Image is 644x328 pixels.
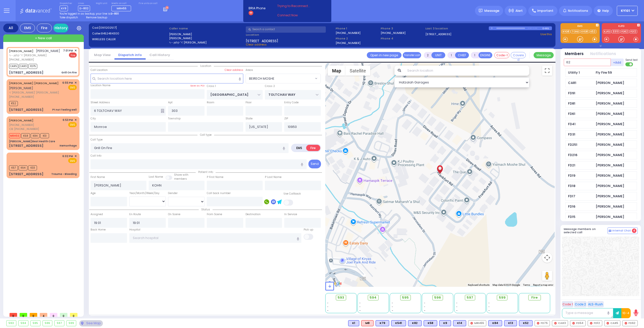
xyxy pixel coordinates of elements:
[542,26,552,30] div: D-801
[537,9,553,13] span: Important
[607,322,609,324] img: red-radio-icon.svg
[376,320,389,326] div: K79
[51,172,77,176] div: Trauma - Bleeding
[453,320,466,326] div: BLS
[139,2,157,5] label: Fire units on call
[392,301,393,305] span: -
[61,71,77,74] div: Grill On Fire
[488,305,490,309] span: -
[207,84,216,88] label: Cross 1
[207,212,222,216] label: From Scene
[589,30,596,33] a: K52
[596,70,612,75] div: Fly Fire 59
[9,64,18,69] span: CAR5
[284,117,288,121] label: ZIP
[292,145,307,151] label: EMS
[511,52,526,58] button: Covered
[92,37,167,41] label: WIRELESS CALLER
[306,145,320,151] label: Fire
[9,95,34,99] span: [PHONE_NUMBER]
[19,64,28,69] span: CAR3
[424,305,425,309] span: -
[562,30,570,33] a: KYD8
[101,31,119,35] span: 8452484300
[63,49,73,53] span: 7:01 PM
[3,24,18,32] div: All
[284,192,301,196] label: Use Callback
[90,53,114,57] a: Map View
[284,212,297,216] label: In Service
[174,173,188,177] small: Share with
[168,212,180,216] label: On Scene
[28,64,37,69] span: FD75
[9,58,34,62] span: [PHONE_NUMBER]
[622,320,638,326] div: FD62
[67,320,76,326] div: 599
[60,2,72,5] label: Dispatcher
[519,320,533,326] div: K52
[63,118,73,122] span: 6:53 PM
[199,208,213,211] span: Status
[456,305,458,309] span: -
[596,204,624,209] div: [PERSON_NAME]
[28,165,37,170] span: K33
[207,175,223,179] label: P First Name
[50,313,57,317] span: 0
[392,305,393,309] span: -
[568,9,588,13] span: Notifications
[625,62,633,67] label: Turn off text
[52,108,77,112] div: Pt not feeling well
[9,123,34,127] span: [PHONE_NUMBER]
[424,320,437,326] div: K58
[484,8,499,13] span: Message
[479,9,482,13] img: message.svg
[453,320,466,326] div: K14
[439,320,451,326] div: BLS
[246,68,253,72] label: Areas
[338,295,344,300] span: 593
[265,84,275,88] label: Cross 2
[70,313,77,317] span: 0
[612,30,620,33] a: 3310
[564,227,608,234] h5: Message members on selected call
[596,194,624,199] div: [PERSON_NAME]
[225,68,243,72] label: Clear address
[68,122,77,127] span: EMS
[602,9,609,13] span: Help
[596,111,624,116] div: [PERSON_NAME]
[608,227,638,234] button: Internal Chat 4
[246,117,253,121] label: State
[69,53,77,58] span: Fire
[435,160,444,175] div: JOEL KOHN
[129,212,141,216] label: En Route
[43,320,52,326] div: 596
[198,64,214,68] span: Location
[169,26,244,31] label: Caller name
[488,309,490,312] span: -
[596,214,624,219] div: [PERSON_NAME]
[9,70,44,75] div: [STREET_ADDRESS]
[37,24,52,32] div: Fire
[540,32,552,36] a: Use this
[596,173,624,178] div: [PERSON_NAME]
[456,309,458,312] span: -
[381,36,424,41] span: Phone 4
[596,91,624,96] div: [PERSON_NAME]
[246,74,314,83] span: BEIRECH MOSHE
[168,101,173,105] label: Apt
[19,320,28,326] div: 594
[246,26,326,33] input: Search a contact
[9,133,20,138] span: MRH55
[30,313,37,317] span: 0
[565,51,584,57] button: Members
[596,122,624,127] div: [PERSON_NAME]
[425,32,451,36] a: [STREET_ADDRESS]
[169,40,244,45] label: ר' קלמן - ר' [PERSON_NAME]
[609,230,611,232] img: comment-alt.png
[611,59,624,66] button: +Add
[534,52,554,58] button: Message
[249,6,265,11] span: BRIA Phone
[367,52,401,58] a: Open in new page
[580,30,589,33] a: KYD8
[625,322,627,324] img: red-radio-icon.svg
